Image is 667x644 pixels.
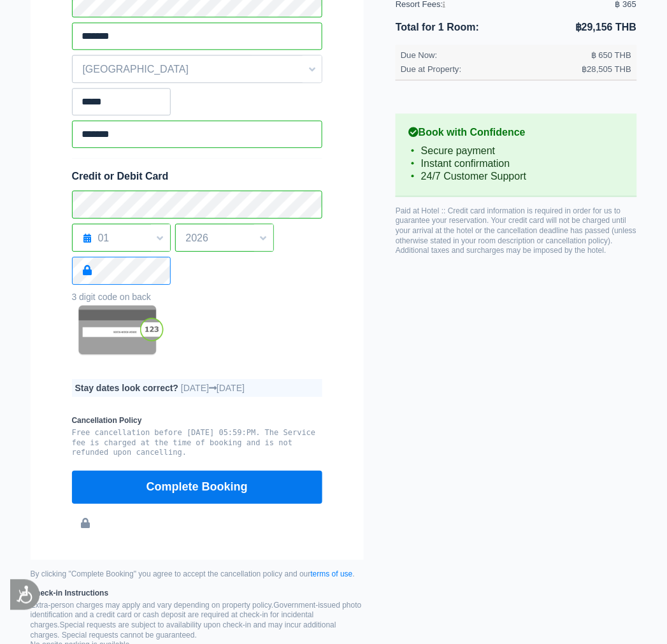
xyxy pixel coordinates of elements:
[72,171,169,182] span: Credit or Debit Card
[72,303,168,360] img: 3 digit code on back
[31,601,364,640] p: Extra-person charges may apply and vary depending on property policy. Government-issued photo ide...
[73,59,322,80] span: [GEOGRAPHIC_DATA]
[31,589,364,599] b: Check-in Instructions
[408,126,624,140] b: Book with Confidence
[516,18,636,37] li: ฿29,156 THB
[582,64,632,75] div: ฿28,505 THB
[72,471,323,504] button: Complete Booking
[181,383,245,393] span: [DATE] [DATE]
[408,157,624,170] li: Instant confirmation
[396,206,636,255] span: Paid at Hotel :: Credit card information is required in order for us to guarantee your reservatio...
[396,18,516,37] li: Total for 1 Room:
[311,569,353,578] a: terms of use
[72,416,323,426] b: Cancellation Policy
[408,170,624,183] li: 24/7 Customer Support
[401,50,582,61] div: Due Now:
[408,145,624,157] li: Secure payment
[72,292,152,302] span: 3 digit code on back
[31,569,364,580] small: By clicking "Complete Booking" you agree to accept the cancellation policy and our .
[75,383,179,393] b: Stay dates look correct?
[176,227,273,249] span: 2026
[73,227,170,249] span: 01
[72,428,323,458] pre: Free cancellation before [DATE] 05:59:PM. The Service fee is charged at the time of booking and i...
[591,50,631,61] div: ฿ 650 THB
[401,64,582,75] div: Due at Property:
